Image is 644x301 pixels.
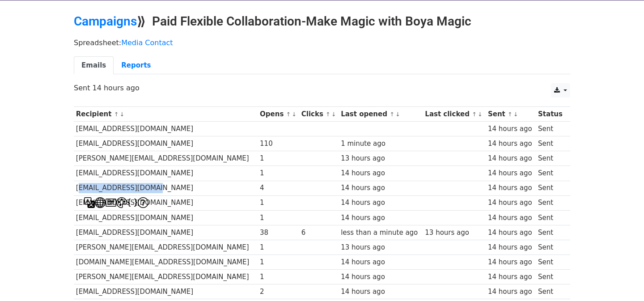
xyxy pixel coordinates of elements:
div: 4 [260,183,297,193]
a: ↓ [478,111,483,118]
th: Last opened [339,107,423,122]
th: Recipient [74,107,258,122]
th: Status [536,107,566,122]
div: 14 hours ago [488,139,534,149]
a: ↑ [114,111,119,118]
a: Emails [74,56,114,75]
div: 14 hours ago [488,168,534,178]
div: 110 [260,139,297,149]
div: 1 [260,272,297,282]
div: 6 [301,228,337,238]
td: [EMAIL_ADDRESS][DOMAIN_NAME] [74,181,258,195]
td: Sent [536,166,566,181]
a: ↓ [513,111,518,118]
div: 14 hours ago [488,213,534,223]
p: Spreadsheet: [74,38,570,47]
div: 14 hours ago [341,272,421,282]
div: 14 hours ago [341,168,421,178]
td: Sent [536,136,566,151]
td: [DOMAIN_NAME][EMAIL_ADDRESS][DOMAIN_NAME] [74,255,258,270]
td: Sent [536,270,566,284]
div: 14 hours ago [488,198,534,208]
th: Last clicked [423,107,486,122]
a: Campaigns [74,14,137,29]
td: [EMAIL_ADDRESS][DOMAIN_NAME] [74,284,258,299]
div: 1 minute ago [341,139,421,149]
div: 14 hours ago [488,257,534,267]
div: 14 hours ago [341,213,421,223]
div: 14 hours ago [488,228,534,238]
a: ↑ [326,111,330,118]
a: ↓ [292,111,297,118]
td: [PERSON_NAME][EMAIL_ADDRESS][DOMAIN_NAME] [74,270,258,284]
a: Reports [114,56,158,75]
a: ↑ [390,111,394,118]
td: Sent [536,151,566,166]
div: 1 [260,198,297,208]
div: 1 [260,242,297,253]
div: 14 hours ago [341,198,421,208]
div: 2 [260,287,297,297]
div: 14 hours ago [488,183,534,193]
td: Sent [536,225,566,240]
div: 14 hours ago [488,153,534,164]
div: 1 [260,153,297,164]
td: Sent [536,240,566,254]
td: [EMAIL_ADDRESS][DOMAIN_NAME] [74,136,258,151]
iframe: Chat Widget [599,258,644,301]
div: 1 [260,168,297,178]
div: 14 hours ago [341,257,421,267]
h2: ⟫ Paid Flexible Collaboration-Make Magic with Boya Magic [74,14,570,29]
td: Sent [536,195,566,210]
div: 13 hours ago [341,242,421,253]
td: Sent [536,122,566,136]
td: Sent [536,181,566,195]
div: 14 hours ago [488,287,534,297]
td: [PERSON_NAME][EMAIL_ADDRESS][DOMAIN_NAME] [74,151,258,166]
td: Sent [536,255,566,270]
div: 1 [260,213,297,223]
div: less than a minute ago [341,228,421,238]
a: ↑ [286,111,291,118]
td: [EMAIL_ADDRESS][DOMAIN_NAME] [74,122,258,136]
td: Sent [536,210,566,225]
a: ↑ [508,111,513,118]
th: Clicks [299,107,339,122]
div: 38 [260,228,297,238]
div: 14 hours ago [488,242,534,253]
div: 14 hours ago [488,124,534,134]
td: [EMAIL_ADDRESS][DOMAIN_NAME] [74,195,258,210]
th: Sent [486,107,536,122]
td: [EMAIL_ADDRESS][DOMAIN_NAME] [74,210,258,225]
td: [EMAIL_ADDRESS][DOMAIN_NAME] [74,225,258,240]
p: Sent 14 hours ago [74,83,570,93]
div: 13 hours ago [341,153,421,164]
a: ↑ [472,111,477,118]
a: Media Contact [121,38,173,47]
a: ↓ [119,111,124,118]
a: ↓ [331,111,336,118]
th: Opens [258,107,299,122]
td: [EMAIL_ADDRESS][DOMAIN_NAME] [74,166,258,181]
td: [PERSON_NAME][EMAIL_ADDRESS][DOMAIN_NAME] [74,240,258,254]
td: Sent [536,284,566,299]
div: 14 hours ago [488,272,534,282]
div: 14 hours ago [341,183,421,193]
div: 1 [260,257,297,267]
div: 14 hours ago [341,287,421,297]
a: ↓ [395,111,400,118]
div: 13 hours ago [425,228,483,238]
